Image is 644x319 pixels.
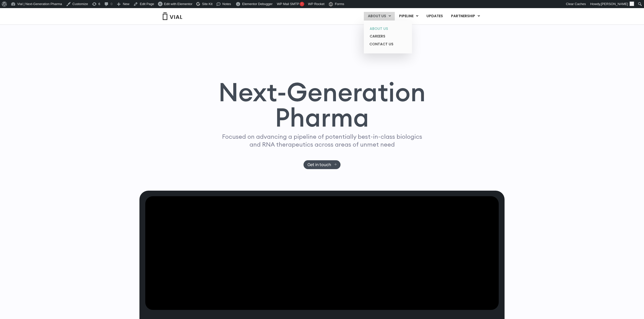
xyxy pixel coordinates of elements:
[395,12,422,21] a: PIPELINEMenu Toggle
[212,79,432,130] h1: Next-Generation Pharma
[422,12,447,21] a: UPDATES
[308,163,331,167] span: Get in touch
[366,32,410,40] a: CAREERS
[220,133,424,148] p: Focused on advancing a pipeline of potentially best-in-class biologics and RNA therapeutics acros...
[366,25,410,33] a: ABOUT US
[447,12,484,21] a: PARTNERSHIPMenu Toggle
[364,12,395,21] a: ABOUT USMenu Toggle
[303,160,341,169] a: Get in touch
[164,2,192,6] span: Edit with Elementor
[162,12,183,20] img: Vial Logo
[300,2,304,6] span: !
[366,40,410,48] a: CONTACT US
[601,2,628,6] span: [PERSON_NAME]
[202,2,212,6] span: Site Kit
